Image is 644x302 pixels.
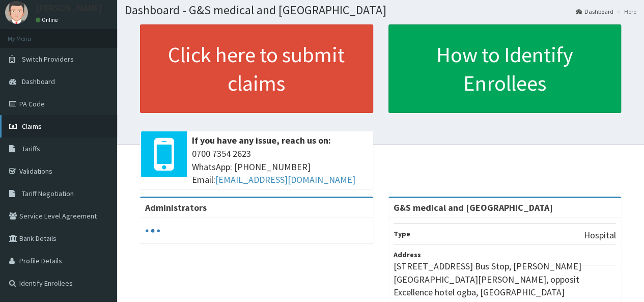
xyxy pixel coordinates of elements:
strong: G&S medical and [GEOGRAPHIC_DATA] [394,202,553,213]
a: Click here to submit claims [140,24,373,113]
span: Tariffs [22,144,40,153]
span: Tariff Negotiation [22,189,74,198]
img: User Image [5,1,28,24]
span: 0700 7354 2623 WhatsApp: [PHONE_NUMBER] Email: [192,147,368,186]
a: [EMAIL_ADDRESS][DOMAIN_NAME] [215,174,355,185]
span: Switch Providers [22,54,74,64]
b: Type [394,229,410,238]
a: Online [36,16,60,23]
b: If you have any issue, reach us on: [192,134,331,146]
li: Here [614,7,636,16]
b: Administrators [145,202,207,213]
p: Hospital [584,229,616,242]
span: Claims [22,122,42,131]
p: [STREET_ADDRESS] Bus Stop, [PERSON_NAME][GEOGRAPHIC_DATA][PERSON_NAME], opposit Excellence hotel ... [394,260,617,299]
a: Dashboard [576,7,613,16]
svg: audio-loading [145,223,160,238]
h1: Dashboard - G&S medical and [GEOGRAPHIC_DATA] [125,4,636,17]
a: How to Identify Enrollees [388,24,622,113]
span: Dashboard [22,77,55,86]
p: [PERSON_NAME] [36,4,102,13]
b: Address [394,250,421,259]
